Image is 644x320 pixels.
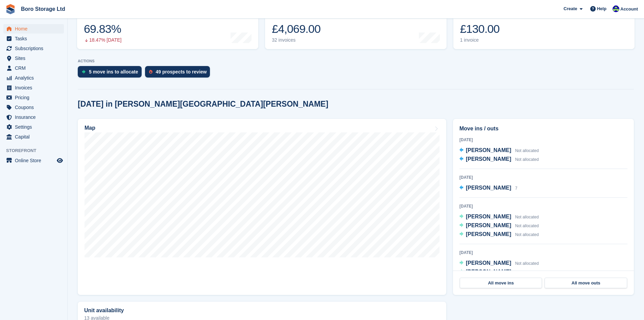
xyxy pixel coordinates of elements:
a: menu [3,132,64,142]
span: Insurance [15,112,55,122]
a: Month-to-date sales £4,069.00 32 invoices [265,6,446,49]
span: Settings [15,122,55,132]
a: [PERSON_NAME] Not allocated [459,230,539,239]
a: [PERSON_NAME] Not allocated [459,146,539,155]
a: Awaiting payment £130.00 1 invoice [453,6,635,49]
span: Not allocated [515,148,539,153]
a: [PERSON_NAME] Not allocated [459,221,539,230]
a: menu [3,54,64,63]
span: 7 [515,186,518,191]
div: 69.83% [84,22,121,36]
span: Not allocated [515,232,539,237]
span: Invoices [15,83,55,92]
a: menu [3,112,64,122]
span: Subscriptions [15,44,55,53]
a: [PERSON_NAME] Not allocated [459,155,539,164]
a: menu [3,34,64,43]
p: ACTIONS [78,59,634,63]
span: Not allocated [515,157,539,162]
span: CRM [15,63,55,73]
span: Not allocated [515,261,539,266]
a: [PERSON_NAME] Not allocated [459,213,539,221]
img: stora-icon-8386f47178a22dfd0bd8f6a31ec36ba5ce8667c1dd55bd0f319d3a0aa187defe.svg [5,4,16,14]
div: 18.47% [DATE] [84,37,121,43]
div: [DATE] [459,203,627,209]
h2: Unit availability [84,307,124,314]
span: [PERSON_NAME] [466,269,511,275]
span: [PERSON_NAME] [466,147,511,153]
img: Tobie Hillier [613,5,619,12]
a: All move ins [460,278,542,289]
span: [PERSON_NAME] [466,156,511,162]
h2: Map [85,125,95,131]
span: Online Store [15,156,55,165]
div: £130.00 [460,22,506,36]
span: [PERSON_NAME] [466,214,511,219]
a: menu [3,103,64,112]
img: move_ins_to_allocate_icon-fdf77a2bb77ea45bf5b3d319d69a93e2d87916cf1d5bf7949dd705db3b84f3ca.svg [82,70,86,74]
a: [PERSON_NAME] 7 [459,184,517,193]
span: [PERSON_NAME] [466,185,511,191]
div: 49 prospects to review [156,69,207,74]
div: 5 move ins to allocate [89,69,138,74]
span: Not allocated [515,223,539,228]
a: 5 move ins to allocate [78,66,145,81]
a: menu [3,122,64,132]
div: 1 invoice [460,37,506,43]
h2: [DATE] in [PERSON_NAME][GEOGRAPHIC_DATA][PERSON_NAME] [78,100,328,109]
span: Tasks [15,34,55,43]
div: 32 invoices [272,37,322,43]
a: All move outs [545,278,627,289]
a: [PERSON_NAME] Not allocated [459,259,539,268]
a: [PERSON_NAME] Not allocated [459,268,539,277]
a: menu [3,156,64,165]
span: Coupons [15,103,55,112]
a: Map [78,119,446,295]
img: prospect-51fa495bee0391a8d652442698ab0144808aea92771e9ea1ae160a38d050c398.svg [149,70,152,74]
span: Capital [15,132,55,142]
span: [PERSON_NAME] [466,222,511,228]
span: Sites [15,54,55,63]
div: [DATE] [459,137,627,143]
a: Preview store [56,156,64,165]
a: Boro Storage Ltd [18,3,68,15]
span: Not allocated [515,215,539,219]
a: menu [3,44,64,53]
span: Help [597,5,606,12]
a: menu [3,73,64,83]
span: Create [564,5,577,12]
a: menu [3,83,64,92]
span: Storefront [6,147,67,154]
span: Account [620,6,638,13]
a: menu [3,24,64,34]
span: [PERSON_NAME] [466,260,511,266]
div: £4,069.00 [272,22,322,36]
a: menu [3,93,64,102]
a: menu [3,63,64,73]
div: [DATE] [459,174,627,180]
span: Pricing [15,93,55,102]
span: Not allocated [515,270,539,275]
span: Home [15,24,55,34]
div: [DATE] [459,250,627,256]
a: Occupancy 69.83% 18.47% [DATE] [77,6,258,49]
span: Analytics [15,73,55,83]
h2: Move ins / outs [459,125,627,133]
span: [PERSON_NAME] [466,231,511,237]
a: 49 prospects to review [145,66,214,81]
